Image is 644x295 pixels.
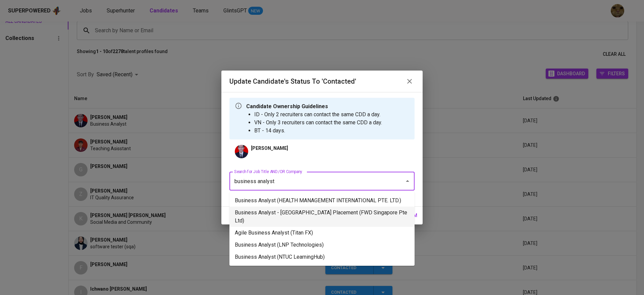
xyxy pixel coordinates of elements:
button: Close [403,176,412,186]
li: Business Analyst (NTUC LearningHub) [229,251,415,263]
li: Business Analyst (LNP Technologies) [229,239,415,251]
li: VN - Only 3 recruiters can contact the same CDD a day. [254,119,382,127]
li: Business Analyst (HEALTH MANAGEMENT INTERNATIONAL PTE. LTD.) [229,195,415,207]
p: Candidate Ownership Guidelines [246,102,382,111]
h6: Update Candidate's Status to 'Contacted' [229,76,356,87]
li: BT - 14 days. [254,127,382,135]
p: [PERSON_NAME] [251,145,288,152]
li: Agile Business Analyst (Titan FX) [229,227,415,239]
li: ID - Only 2 recruiters can contact the same CDD a day. [254,111,382,119]
li: Business Analyst - [GEOGRAPHIC_DATA] Placement (FWD Singapore Pte Ltd) [229,207,415,227]
img: bf7c673df38c3055dca41299afb7df72.jpg [235,145,248,158]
